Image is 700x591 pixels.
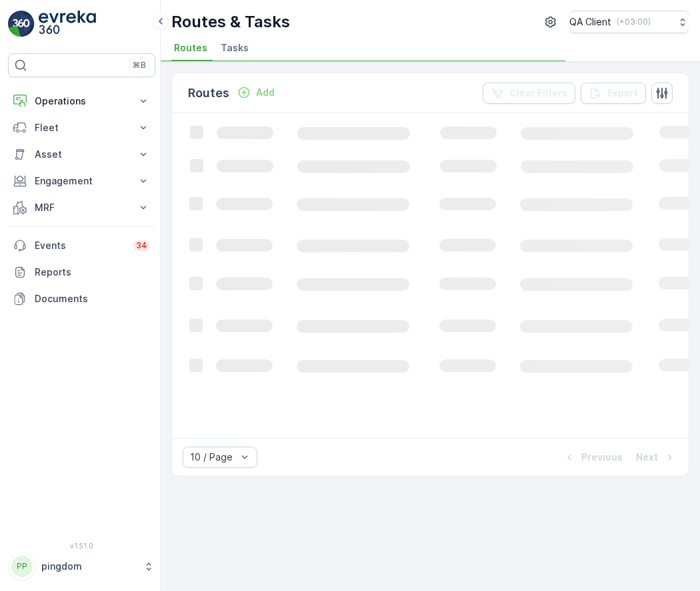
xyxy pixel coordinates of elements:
button: Engagement [8,168,155,194]
button: Next [635,449,678,465]
p: Asset [35,148,129,161]
p: Routes & Tasks [171,11,290,33]
p: QA Client [569,15,611,29]
p: Reports [35,266,150,279]
img: logo [8,11,35,37]
p: ⌘B [133,60,146,71]
p: Previous [581,451,623,464]
button: Operations [8,88,155,114]
button: PPpingdom [8,552,155,580]
span: Routes [174,41,207,55]
button: Previous [561,449,624,465]
p: Documents [35,292,150,305]
button: Clear Filters [483,83,575,104]
a: Events34 [8,232,155,259]
div: PP [11,556,33,577]
p: 34 [136,240,147,251]
p: Engagement [35,174,129,188]
p: pingdom [41,560,137,573]
p: Events [35,239,125,252]
a: Documents [8,286,155,312]
span: Tasks [221,41,249,55]
p: Add [256,86,275,99]
p: Export [607,87,638,100]
p: Operations [35,95,129,108]
button: MRF [8,194,155,221]
img: logo_light-DOdMpM7g.png [39,11,96,37]
button: Asset [8,141,155,168]
p: Routes [188,84,229,102]
a: Reports [8,259,155,286]
button: Fleet [8,114,155,141]
span: v 1.51.0 [8,542,155,550]
p: Clear Filters [509,87,567,100]
p: Fleet [35,121,129,134]
p: Next [636,451,658,464]
p: MRF [35,201,129,214]
button: Add [232,85,280,100]
p: ( +03:00 ) [617,17,651,27]
button: QA Client(+03:00) [569,11,689,33]
button: Export [581,83,646,104]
